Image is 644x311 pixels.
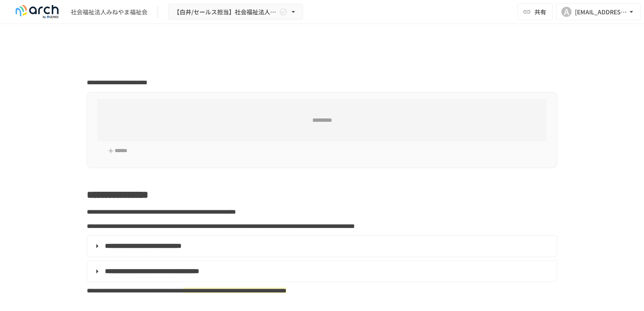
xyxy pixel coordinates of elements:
[575,7,627,17] div: [EMAIL_ADDRESS][DOMAIN_NAME]
[168,4,303,20] button: 【白井/セールス担当】社会福祉法人みねやま福祉会様_初期設定サポート
[174,7,277,17] span: 【白井/セールス担当】社会福祉法人みねやま福祉会様_初期設定サポート
[10,5,64,19] img: logo-default@2x-9cf2c760.svg
[561,7,572,17] div: A
[71,8,148,16] div: 社会福祉法人みねやま福祉会
[534,7,546,16] span: 共有
[518,3,553,20] button: 共有
[556,3,641,20] button: A[EMAIL_ADDRESS][DOMAIN_NAME]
